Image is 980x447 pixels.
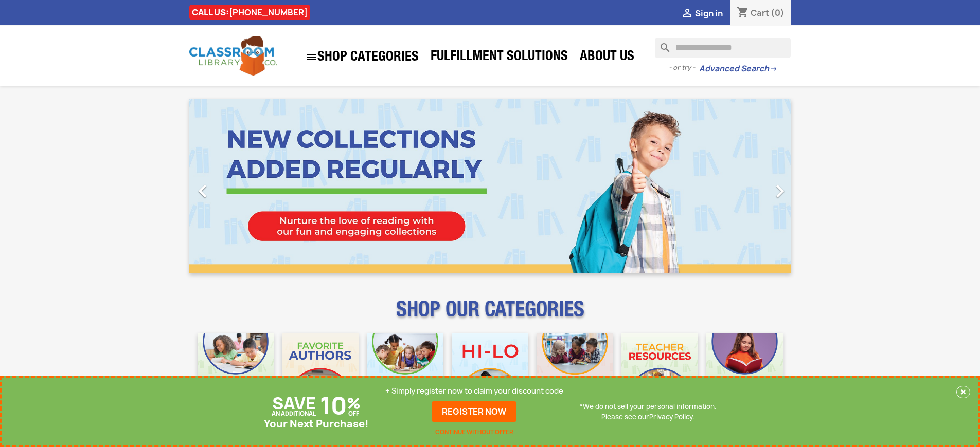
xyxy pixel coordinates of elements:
img: CLC_Teacher_Resources_Mobile.jpg [621,333,698,409]
div: CALL US: [189,5,310,20]
a: Advanced Search→ [699,64,777,74]
a: Fulfillment Solutions [425,47,573,68]
a: SHOP CATEGORIES [300,46,424,68]
a: Previous [189,99,280,273]
input: Search [655,38,791,58]
span: → [769,64,777,74]
span: (0) [771,7,785,18]
i:  [305,51,317,63]
img: CLC_Bulk_Mobile.jpg [198,333,274,409]
a: [PHONE_NUMBER] [229,7,308,18]
img: CLC_Fiction_Nonfiction_Mobile.jpg [537,333,613,409]
ul: Carousel container [189,99,791,273]
img: CLC_HiLo_Mobile.jpg [452,333,528,409]
i:  [681,8,693,20]
img: CLC_Dyslexia_Mobile.jpg [706,333,783,409]
i:  [190,178,216,204]
i: search [655,38,667,50]
a: Next [701,99,791,273]
a:  Sign in [681,8,723,19]
i: shopping_cart [737,7,749,20]
p: SHOP OUR CATEGORIES [189,306,791,325]
span: - or try - [669,63,699,73]
a: About Us [575,47,639,68]
img: CLC_Phonics_And_Decodables_Mobile.jpg [367,333,443,409]
span: Sign in [695,8,723,19]
span: Cart [751,7,769,18]
img: Classroom Library Company [189,36,277,76]
i:  [767,178,793,204]
img: CLC_Favorite_Authors_Mobile.jpg [282,333,359,409]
